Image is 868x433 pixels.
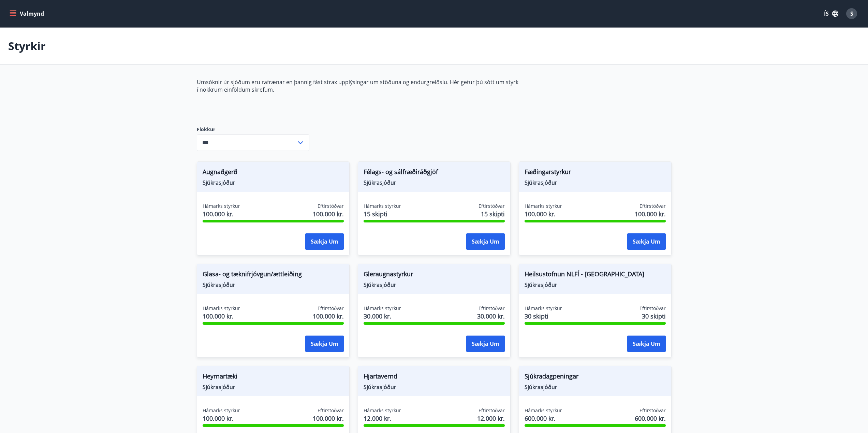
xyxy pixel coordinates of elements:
[305,233,344,250] button: Sækja um
[525,210,562,218] span: 100.000 kr.
[627,336,666,352] button: Sækja um
[627,233,666,250] button: Sækja um
[8,38,46,53] p: Styrkir
[364,179,505,186] span: Sjúkrasjóður
[364,167,505,179] span: Félags- og sálfræðiráðgjöf
[318,305,344,312] span: Eftirstöðvar
[639,407,666,414] span: Eftirstöðvar
[364,383,505,391] span: Sjúkrasjóður
[525,281,666,289] span: Sjúkrasjóður
[635,210,666,218] span: 100.000 kr.
[364,210,401,218] span: 15 skipti
[203,383,344,391] span: Sjúkrasjóður
[481,210,505,218] span: 15 skipti
[364,305,401,312] span: Hámarks styrkur
[479,203,505,210] span: Eftirstöðvar
[203,372,344,383] span: Heyrnartæki
[203,269,344,281] span: Glasa- og tæknifrjóvgun/ættleiðing
[197,78,519,93] p: Umsóknir úr sjóðum eru rafrænar en þannig fást strax upplýsingar um stöðuna og endurgreiðslu. Hér...
[305,336,344,352] button: Sækja um
[203,203,240,210] span: Hámarks styrkur
[203,167,344,179] span: Augnaðgerð
[525,269,666,281] span: Heilsustofnun NLFÍ - [GEOGRAPHIC_DATA]
[850,10,853,17] span: S
[525,167,666,179] span: Fæðingarstyrkur
[639,305,666,312] span: Eftirstöðvar
[525,372,666,383] span: Sjúkradagpeningar
[639,203,666,210] span: Eftirstöðvar
[364,281,505,289] span: Sjúkrasjóður
[203,179,344,186] span: Sjúkrasjóður
[525,203,562,210] span: Hámarks styrkur
[820,7,842,20] button: ÍS
[525,414,562,423] span: 600.000 kr.
[466,336,505,352] button: Sækja um
[364,203,401,210] span: Hámarks styrkur
[479,407,505,414] span: Eftirstöðvar
[843,5,860,22] button: S
[8,7,47,20] button: menu
[364,269,505,281] span: Gleraugnastyrkur
[635,414,666,423] span: 600.000 kr.
[313,312,344,321] span: 100.000 kr.
[364,414,401,423] span: 12.000 kr.
[313,210,344,218] span: 100.000 kr.
[203,305,240,312] span: Hámarks styrkur
[364,372,505,383] span: Hjartavernd
[477,414,505,423] span: 12.000 kr.
[525,312,562,321] span: 30 skipti
[318,203,344,210] span: Eftirstöðvar
[479,305,505,312] span: Eftirstöðvar
[203,407,240,414] span: Hámarks styrkur
[197,126,309,133] label: Flokkur
[466,233,505,250] button: Sækja um
[525,305,562,312] span: Hámarks styrkur
[364,312,401,321] span: 30.000 kr.
[203,414,240,423] span: 100.000 kr.
[203,312,240,321] span: 100.000 kr.
[318,407,344,414] span: Eftirstöðvar
[203,210,240,218] span: 100.000 kr.
[477,312,505,321] span: 30.000 kr.
[364,407,401,414] span: Hámarks styrkur
[525,407,562,414] span: Hámarks styrkur
[525,179,666,186] span: Sjúkrasjóður
[525,383,666,391] span: Sjúkrasjóður
[203,281,344,289] span: Sjúkrasjóður
[642,312,666,321] span: 30 skipti
[313,414,344,423] span: 100.000 kr.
